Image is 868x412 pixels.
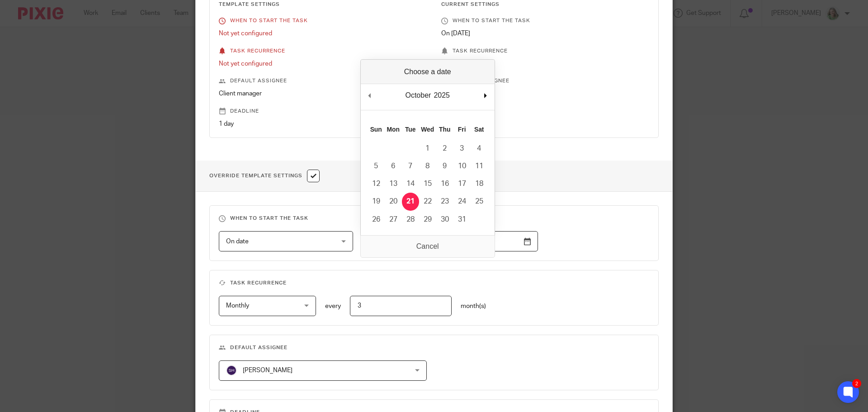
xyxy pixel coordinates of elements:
button: 24 [453,193,471,210]
h3: Template Settings [219,1,427,8]
input: Use the arrow keys to pick a date [367,231,538,251]
p: Default assignee [441,77,649,85]
button: 7 [402,157,419,175]
button: 26 [368,211,385,228]
abbr: Saturday [474,126,484,133]
p: Deadline [441,108,649,115]
button: 9 [436,157,453,175]
p: Default assignee [219,77,427,85]
p: Every 3 month [441,59,649,68]
div: 2025 [432,89,451,102]
button: 15 [419,175,436,193]
p: When to start the task [441,17,649,24]
button: 20 [385,193,402,210]
button: 23 [436,193,453,210]
img: svg%3E [226,365,237,376]
abbr: Friday [458,126,466,133]
button: 11 [471,157,488,175]
button: 19 [368,193,385,210]
button: 8 [419,157,436,175]
button: 18 [471,175,488,193]
p: On [DATE] [441,29,649,38]
div: 2 [852,379,861,388]
button: 30 [436,211,453,228]
h3: When to start the task [219,215,649,222]
button: 16 [436,175,453,193]
h1: Override Template Settings [209,170,320,182]
button: 3 [453,140,471,157]
h3: Task recurrence [219,279,649,287]
button: 14 [402,175,419,193]
span: On date [226,238,249,245]
button: Next Month [481,89,490,102]
abbr: Monday [387,126,399,133]
p: 1 day [219,119,427,128]
p: every [325,302,341,311]
p: Not yet configured [219,59,427,68]
button: 13 [385,175,402,193]
button: 28 [402,211,419,228]
button: 17 [453,175,471,193]
h3: Current Settings [441,1,649,8]
button: 25 [471,193,488,210]
abbr: Wednesday [421,126,434,133]
button: 6 [385,157,402,175]
h3: Default assignee [219,344,649,351]
button: 29 [419,211,436,228]
span: Monthly [226,303,249,309]
button: 5 [368,157,385,175]
p: Client manager [219,89,427,98]
button: 2 [436,140,453,157]
abbr: Thursday [439,126,450,133]
button: 12 [368,175,385,193]
button: 27 [385,211,402,228]
span: month(s) [461,303,486,309]
abbr: Sunday [370,126,382,133]
p: When to start the task [219,17,427,24]
p: [PERSON_NAME] [441,89,649,98]
button: 1 [419,140,436,157]
div: October [404,89,432,102]
abbr: Tuesday [405,126,416,133]
p: 1 day [441,119,649,128]
span: [PERSON_NAME] [243,367,292,374]
button: 22 [419,193,436,210]
p: Task recurrence [219,47,427,55]
button: 4 [471,140,488,157]
button: 31 [453,211,471,228]
p: Task recurrence [441,47,649,55]
button: 10 [453,157,471,175]
button: Previous Month [365,89,374,102]
p: Not yet configured [219,29,427,38]
p: Deadline [219,108,427,115]
button: 21 [402,193,419,210]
